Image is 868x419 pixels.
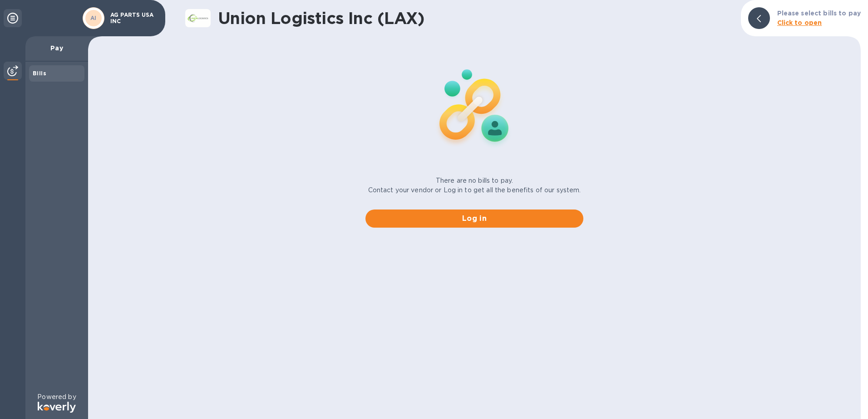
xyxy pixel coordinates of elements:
b: Please select bills to pay [777,10,861,17]
b: AI [90,15,97,21]
b: Click to open [777,19,822,26]
b: Bills [33,70,46,77]
img: Logo [38,402,76,413]
p: There are no bills to pay. Contact your vendor or Log in to get all the benefits of our system. [368,176,581,195]
p: Pay [33,44,81,53]
button: Log in [365,209,583,228]
p: Powered by [37,392,76,402]
span: Log in [373,213,576,224]
p: AG PARTS USA INC [110,12,156,24]
h1: Union Logistics Inc (LAX) [218,9,734,28]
